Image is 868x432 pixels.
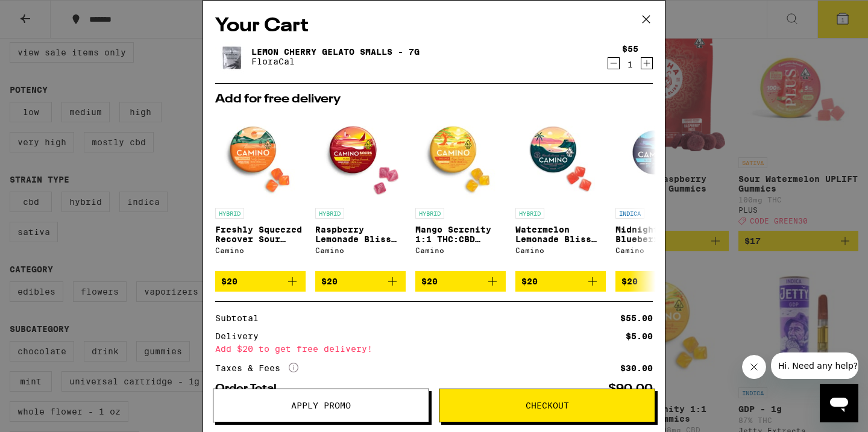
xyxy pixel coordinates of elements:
[515,111,606,202] img: Camino - Watermelon Lemonade Bliss Gummies
[315,111,406,202] img: Camino - Raspberry Lemonade Bliss Sour Gummies
[321,277,338,286] span: $20
[415,246,506,254] div: Camino
[251,47,420,57] a: Lemon Cherry Gelato Smalls - 7g
[215,271,306,292] button: Add to bag
[620,314,653,322] div: $55.00
[515,246,606,254] div: Camino
[615,271,706,292] button: Add to bag
[622,44,638,54] div: $55
[621,277,638,286] span: $20
[615,225,706,244] p: Midnight Blueberry 5:1 Sleep Gummies
[641,57,653,69] button: Increment
[421,277,438,286] span: $20
[291,401,351,410] span: Apply Promo
[521,277,538,286] span: $20
[215,345,653,353] div: Add $20 to get free delivery!
[315,271,406,292] button: Add to bag
[515,271,606,292] button: Add to bag
[221,277,237,286] span: $20
[215,111,306,202] img: Camino - Freshly Squeezed Recover Sour Gummies
[415,111,506,202] img: Camino - Mango Serenity 1:1 THC:CBD Gummies
[415,208,444,219] p: HYBRID
[608,57,620,69] button: Decrement
[315,111,406,271] a: Open page for Raspberry Lemonade Bliss Sour Gummies from Camino
[315,225,406,244] p: Raspberry Lemonade Bliss Sour Gummies
[820,384,858,422] iframe: Button to launch messaging window
[608,383,653,394] div: $90.00
[215,363,298,374] div: Taxes & Fees
[215,111,306,271] a: Open page for Freshly Squeezed Recover Sour Gummies from Camino
[215,13,653,40] h2: Your Cart
[626,332,653,340] div: $5.00
[526,401,569,410] span: Checkout
[315,246,406,254] div: Camino
[415,111,506,271] a: Open page for Mango Serenity 1:1 THC:CBD Gummies from Camino
[215,383,285,394] div: Order Total
[251,57,420,66] p: FloraCal
[771,352,858,379] iframe: Message from company
[515,111,606,271] a: Open page for Watermelon Lemonade Bliss Gummies from Camino
[213,389,429,422] button: Apply Promo
[622,60,638,69] div: 1
[620,364,653,372] div: $30.00
[615,208,644,219] p: INDICA
[215,332,267,340] div: Delivery
[615,246,706,254] div: Camino
[215,40,249,74] img: Lemon Cherry Gelato Smalls - 7g
[415,225,506,244] p: Mango Serenity 1:1 THC:CBD Gummies
[415,271,506,292] button: Add to bag
[742,355,766,379] iframe: Close message
[215,314,267,322] div: Subtotal
[615,111,706,271] a: Open page for Midnight Blueberry 5:1 Sleep Gummies from Camino
[515,208,544,219] p: HYBRID
[215,225,306,244] p: Freshly Squeezed Recover Sour Gummies
[215,93,653,105] h2: Add for free delivery
[515,225,606,244] p: Watermelon Lemonade Bliss Gummies
[615,111,706,202] img: Camino - Midnight Blueberry 5:1 Sleep Gummies
[315,208,344,219] p: HYBRID
[439,389,655,422] button: Checkout
[215,246,306,254] div: Camino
